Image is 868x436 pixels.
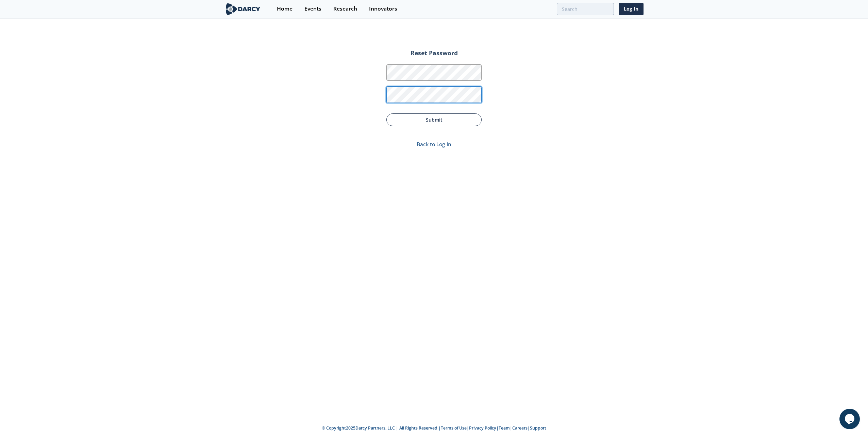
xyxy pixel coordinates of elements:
div: Home [277,6,293,12]
input: Advanced Search [557,3,614,15]
a: Terms of Use [441,425,467,431]
a: Log In [619,3,644,15]
h2: Reset Password [386,50,482,61]
button: Submit [386,113,482,126]
p: © Copyright 2025 Darcy Partners, LLC | All Rights Reserved | | | | | [182,425,686,431]
a: Team [499,425,510,431]
a: Support [530,425,546,431]
div: Innovators [369,6,397,12]
a: Back to Log In [417,140,451,148]
iframe: chat widget [839,409,861,429]
img: logo-wide.svg [224,3,262,15]
div: Events [304,6,321,12]
a: Careers [512,425,528,431]
a: Privacy Policy [469,425,496,431]
div: Research [333,6,357,12]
